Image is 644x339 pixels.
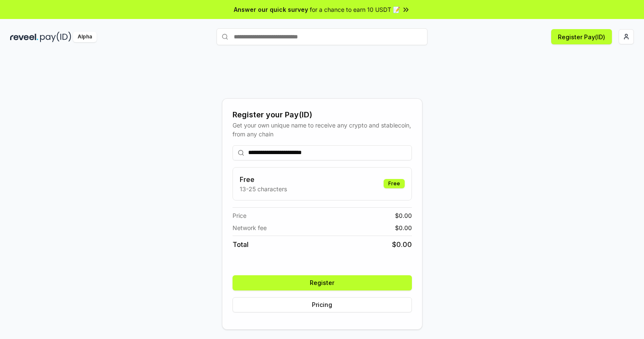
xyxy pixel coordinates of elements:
[233,297,412,312] button: Pricing
[395,223,412,232] span: $ 0.00
[40,32,71,42] img: pay_id
[233,211,246,220] span: Price
[240,184,287,193] p: 13-25 characters
[392,239,412,250] span: $ 0.00
[395,211,412,220] span: $ 0.00
[240,174,287,184] h3: Free
[384,179,405,188] div: Free
[233,239,249,250] span: Total
[551,29,612,44] button: Register Pay(ID)
[233,223,267,232] span: Network fee
[233,121,412,138] div: Get your own unique name to receive any crypto and stablecoin, from any chain
[310,5,400,14] span: for a chance to earn 10 USDT 📝
[233,275,412,290] button: Register
[234,5,308,14] span: Answer our quick survey
[10,32,38,42] img: reveel_dark
[73,32,97,42] div: Alpha
[233,109,412,121] div: Register your Pay(ID)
